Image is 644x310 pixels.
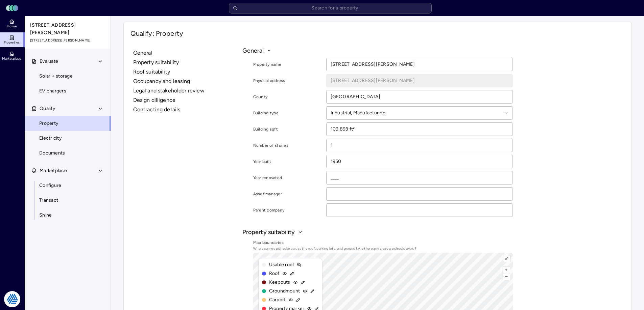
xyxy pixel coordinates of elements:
[503,273,509,280] button: –
[25,101,111,116] button: Qualify
[269,287,300,295] span: Groundmount
[39,212,52,219] span: Shine
[269,270,280,277] span: Roof
[253,246,513,251] span: Where can we put solar across the roof, parking lots, and ground? Are there any areas we should a...
[253,110,321,116] label: Building type
[133,96,240,104] button: Design dilligence
[24,116,111,131] a: Property
[39,135,62,142] span: Electricity
[25,54,111,69] button: Evaluate
[242,46,513,55] button: General
[24,193,111,208] a: Transact
[40,105,55,112] span: Qualify
[133,58,240,66] button: Property suitability
[40,167,67,174] span: Marketplace
[39,149,65,157] span: Documents
[133,106,240,114] button: Contracting details
[253,77,321,84] label: Physical address
[229,3,432,13] input: Search for a property
[133,68,240,76] button: Roof suitability
[133,77,240,85] button: Occupancy and leasing
[253,142,321,149] label: Number of stories
[269,261,294,269] span: Usable roof
[269,279,290,286] span: Keepouts
[253,93,321,100] label: County
[253,61,321,68] label: Property name
[24,146,111,161] a: Documents
[253,191,321,197] label: Asset manager
[39,120,58,127] span: Property
[4,40,20,45] span: Properties
[7,24,17,28] span: Home
[133,49,240,57] button: General
[242,46,264,55] span: General
[39,87,66,95] span: EV chargers
[40,58,58,65] span: Evaluate
[269,296,286,304] span: Carport
[133,87,240,95] button: Legal and stakeholder review
[39,197,58,204] span: Transact
[503,266,509,273] button: +
[39,73,73,80] span: Solar + storage
[130,29,625,38] h1: Qualify: Property
[39,182,61,189] span: Configure
[2,57,21,61] span: Marketplace
[30,38,106,43] span: [STREET_ADDRESS][PERSON_NAME]
[503,255,510,262] button: ⤢
[242,228,295,236] span: Property suitability
[242,228,513,236] button: Property suitability
[24,69,111,84] a: Solar + storage
[253,126,321,133] label: Building sqft
[253,239,513,246] label: Map boundaries
[253,158,321,165] label: Year built
[24,84,111,98] a: EV chargers
[253,207,321,214] label: Parent company
[30,22,106,36] span: [STREET_ADDRESS][PERSON_NAME]
[4,291,20,307] img: Tradition Energy
[24,208,111,223] a: Shine
[24,131,111,146] a: Electricity
[25,163,111,178] button: Marketplace
[253,174,321,181] label: Year renovated
[24,178,111,193] a: Configure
